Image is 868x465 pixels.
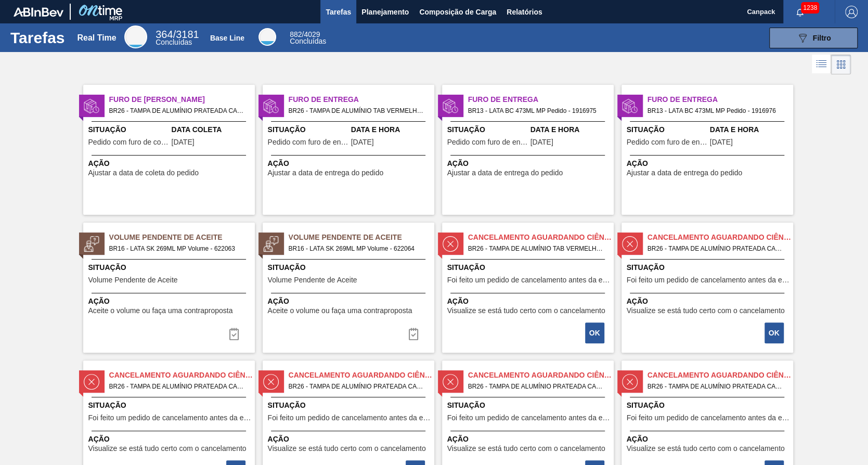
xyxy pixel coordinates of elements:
[88,158,252,169] span: Ação
[124,25,147,48] div: Real Time
[268,138,348,146] span: Pedido com furo de entrega
[14,7,63,17] img: TNhmsLtSVTkK8tSr43FrP2fwEKptu5GPRR3wAAAABJRU5ErkJggg==
[419,6,496,18] span: Composição de Carga
[468,370,614,381] span: Cancelamento aguardando ciência
[447,158,611,169] span: Ação
[263,236,279,252] img: status
[109,105,247,117] span: BR26 - TAMPA DE ALUMÍNIO PRATEADA CANPACK CDL Pedido - 2009945
[88,169,199,177] span: Ajustar a data de coleta do pedido
[468,105,605,117] span: BR13 - LATA BC 473ML MP Pedido - 1916975
[351,138,374,146] span: 10/09/2025,
[831,55,851,74] div: Visão em Cards
[156,38,192,46] span: Concluídas
[268,262,432,273] span: Situação
[401,324,426,344] div: Completar tarefa: 30041380
[84,374,99,390] img: status
[351,124,432,135] span: Data e Hora
[585,322,604,343] button: OK
[447,124,528,135] span: Situação
[783,5,817,19] button: Notificações
[647,232,793,243] span: Cancelamento aguardando ciência
[468,381,605,392] span: BR26 - TAMPA DE ALUMÍNIO PRATEADA CANPACK CDL Pedido - 665874
[88,434,252,445] span: Ação
[88,276,178,284] span: Volume Pendente de Aceite
[228,328,240,340] img: icon-task-complete
[290,31,326,45] div: Base Line
[447,414,611,422] span: Foi feito um pedido de cancelamento antes da etapa de aguardando faturamento
[447,138,528,146] span: Pedido com furo de entrega
[447,296,611,307] span: Ação
[289,94,434,105] span: Furo de Entrega
[443,374,458,390] img: status
[268,445,426,453] span: Visualize se está tudo certo com o cancelamento
[258,28,276,46] div: Base Line
[443,236,458,252] img: status
[627,124,707,135] span: Situação
[263,374,279,390] img: status
[326,6,351,18] span: Tarefas
[647,370,793,381] span: Cancelamento aguardando ciência
[447,307,605,315] span: Visualize se está tudo certo com o cancelamento
[627,138,707,146] span: Pedido com furo de entrega
[263,98,279,114] img: status
[647,243,785,254] span: BR26 - TAMPA DE ALUMÍNIO PRATEADA CANPACK CDL Pedido - 665871
[109,370,255,381] span: Cancelamento aguardando ciência
[88,400,252,411] span: Situação
[289,243,426,254] span: BR16 - LATA SK 269ML MP Volume - 622064
[88,414,252,422] span: Foi feito um pedido de cancelamento antes da etapa de aguardando faturamento
[84,236,99,252] img: status
[447,434,611,445] span: Ação
[88,296,252,307] span: Ação
[622,98,638,114] img: status
[290,30,302,38] span: 882
[268,307,412,315] span: Aceite o volume ou faça uma contraproposta
[156,29,199,40] span: / 3181
[10,32,65,44] h1: Tarefas
[88,445,247,453] span: Visualize se está tudo certo com o cancelamento
[172,124,252,135] span: Data Coleta
[268,400,432,411] span: Situação
[765,322,784,343] button: OK
[361,6,409,18] span: Planejamento
[627,158,791,169] span: Ação
[268,169,384,177] span: Ajustar a data de entrega do pedido
[710,138,733,146] span: 31/03/2025,
[109,232,255,243] span: Volume Pendente de Aceite
[627,434,791,445] span: Ação
[289,370,434,381] span: Cancelamento aguardando ciência
[289,232,434,243] span: Volume Pendente de Aceite
[627,296,791,307] span: Ação
[443,98,458,114] img: status
[268,434,432,445] span: Ação
[622,236,638,252] img: status
[647,94,793,105] span: Furo de Entrega
[290,37,326,45] span: Concluídas
[172,138,195,146] span: 10/09/2025
[627,414,791,422] span: Foi feito um pedido de cancelamento antes da etapa de aguardando faturamento
[268,296,432,307] span: Ação
[647,105,785,117] span: BR13 - LATA BC 473ML MP Pedido - 1916976
[109,243,247,254] span: BR16 - LATA SK 269ML MP Volume - 622063
[447,169,563,177] span: Ajustar a data de entrega do pedido
[813,34,831,42] span: Filtro
[507,6,542,18] span: Relatórios
[290,30,320,38] span: / 4029
[447,445,605,453] span: Visualize se está tudo certo com o cancelamento
[109,94,255,105] span: Furo de Coleta
[530,138,553,146] span: 31/03/2025,
[447,276,611,284] span: Foi feito um pedido de cancelamento antes da etapa de aguardando faturamento
[88,138,169,146] span: Pedido com furo de coleta
[766,321,785,344] div: Completar tarefa: 30030447
[407,328,420,340] img: icon-task-complete
[447,400,611,411] span: Situação
[627,400,791,411] span: Situação
[627,307,785,315] span: Visualize se está tudo certo com o cancelamento
[622,374,638,390] img: status
[710,124,791,135] span: Data e Hora
[88,124,169,135] span: Situação
[769,28,858,48] button: Filtro
[586,321,605,344] div: Completar tarefa: 30030337
[468,243,605,254] span: BR26 - TAMPA DE ALUMÍNIO TAB VERMELHO CANPACK CDL Pedido - 631791
[530,124,611,135] span: Data e Hora
[401,324,426,344] button: icon-task-complete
